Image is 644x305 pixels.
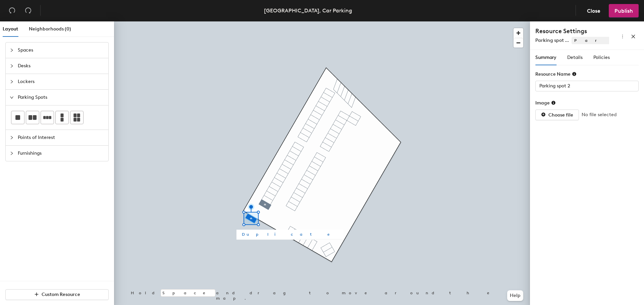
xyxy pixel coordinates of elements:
button: Undo (⌘ + Z) [5,4,19,17]
div: [GEOGRAPHIC_DATA], Car Parking [264,6,352,15]
span: No file selected [582,111,616,119]
span: collapsed [10,64,14,68]
button: Close [581,4,606,17]
span: Choose file [548,112,573,118]
span: collapsed [10,80,14,84]
h4: Resource Settings [535,27,609,35]
span: Layout [3,26,18,32]
button: Help [507,290,523,301]
span: Policies [593,55,610,60]
span: Desks [18,58,104,74]
span: Custom Resource [42,292,80,297]
span: Parking Spots [18,90,104,105]
span: collapsed [10,151,14,155]
span: Parking spot ... [535,37,569,43]
button: Custom Resource [5,289,109,300]
span: Spaces [18,43,104,58]
button: Publish [609,4,639,17]
span: collapsed [10,136,14,140]
span: collapsed [10,48,14,52]
div: Image [535,100,556,106]
span: Details [567,55,583,60]
span: Points of Interest [18,130,104,145]
button: Redo (⌘ + ⇧ + Z) [21,4,35,17]
span: close [631,34,636,39]
div: Resource Name [535,71,577,77]
span: Summary [535,55,556,60]
span: Neighborhoods (0) [29,26,71,32]
span: Lockers [18,74,104,89]
span: Close [587,8,600,14]
span: expanded [10,95,14,99]
span: undo [9,7,15,14]
input: Unknown Parking Spots [535,81,639,91]
button: Choose file [535,109,579,120]
span: Duplicate [242,231,338,237]
button: Duplicate [236,230,343,239]
span: more [620,34,625,39]
span: Publish [614,8,633,14]
span: Furnishings [18,146,104,161]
